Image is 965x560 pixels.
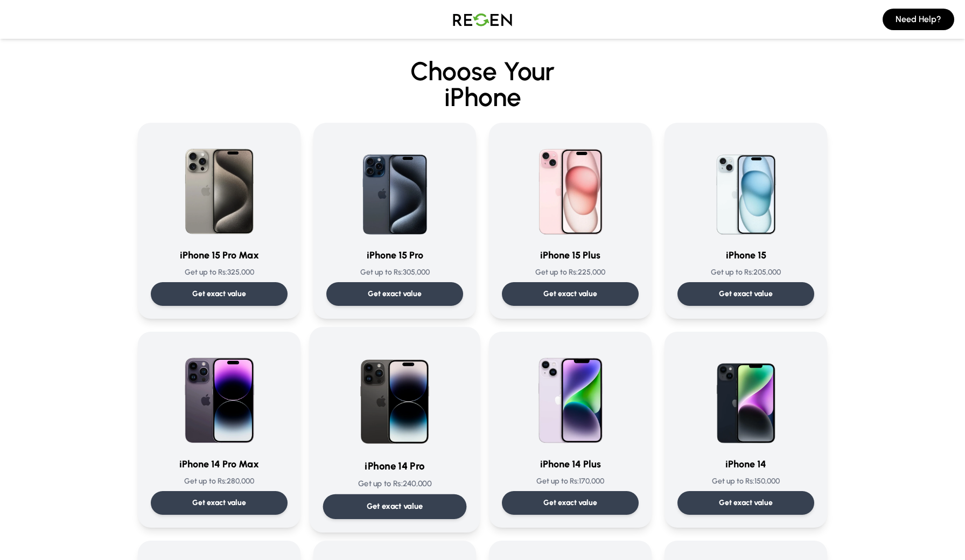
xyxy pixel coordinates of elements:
p: Get exact value [192,289,246,299]
img: iPhone 14 Plus [519,345,622,448]
p: Get exact value [367,501,423,512]
h3: iPhone 15 Plus [502,248,639,263]
img: iPhone 15 Pro Max [167,136,271,239]
img: Logo [445,4,520,34]
h3: iPhone 15 Pro Max [151,248,288,263]
h3: iPhone 15 [677,248,814,263]
h3: iPhone 14 Pro [323,458,467,474]
p: Get up to Rs: 170,000 [502,476,639,487]
p: Get up to Rs: 280,000 [151,476,288,487]
p: Get up to Rs: 240,000 [323,478,467,489]
img: iPhone 14 Pro [340,340,449,449]
img: iPhone 15 [694,136,798,239]
span: Choose Your [410,55,555,87]
button: Need Help? [883,9,954,30]
p: Get exact value [368,289,422,299]
img: iPhone 15 Pro [343,136,446,239]
h3: iPhone 14 [677,457,814,472]
p: Get up to Rs: 225,000 [502,267,639,278]
p: Get exact value [719,289,773,299]
h3: iPhone 14 Plus [502,457,639,472]
p: Get up to Rs: 305,000 [326,267,463,278]
p: Get exact value [719,498,773,508]
h3: iPhone 15 Pro [326,248,463,263]
p: Get up to Rs: 205,000 [677,267,814,278]
img: iPhone 14 Pro Max [167,345,271,448]
p: Get up to Rs: 150,000 [677,476,814,487]
h3: iPhone 14 Pro Max [151,457,288,472]
p: Get exact value [543,289,597,299]
img: iPhone 15 Plus [519,136,622,239]
p: Get up to Rs: 325,000 [151,267,288,278]
img: iPhone 14 [694,345,798,448]
p: Get exact value [543,498,597,508]
p: Get exact value [192,498,246,508]
span: iPhone [80,84,885,110]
